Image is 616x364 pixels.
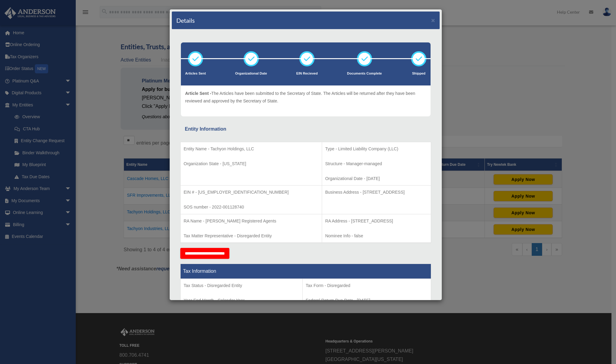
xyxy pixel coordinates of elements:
[325,189,428,196] p: Business Address - [STREET_ADDRESS]
[431,17,435,23] button: ×
[306,282,428,289] p: Tax Form - Disregarded
[184,282,299,289] p: Tax Status - Disregarded Entity
[185,91,211,96] span: Article Sent -
[325,232,428,240] p: Nominee Info - false
[184,217,319,225] p: RA Name - [PERSON_NAME] Registered Agents
[184,232,319,240] p: Tax Matter Representative - Disregarded Entity
[185,125,427,133] div: Entity Information
[296,71,318,77] p: EIN Recieved
[185,90,426,105] p: The Articles have been submitted to the Secretary of State. The Articles will be returned after t...
[306,297,428,304] p: Federal Return Due Date - [DATE]
[325,145,428,153] p: Type - Limited Liability Company (LLC)
[235,71,267,77] p: Organizational Date
[184,297,299,304] p: Year End Month - Calendar Year
[411,71,426,77] p: Shipped
[325,160,428,168] p: Structure - Manager-managed
[181,264,431,279] th: Tax Information
[181,279,303,324] td: Tax Period Type - Calendar Year
[185,71,206,77] p: Articles Sent
[176,16,195,25] h4: Details
[184,189,319,196] p: EIN # - [US_EMPLOYER_IDENTIFICATION_NUMBER]
[184,160,319,168] p: Organization State - [US_STATE]
[184,203,319,211] p: SOS number - 2022-001128740
[184,145,319,153] p: Entity Name - Tachyon Holdings, LLC
[325,217,428,225] p: RA Address - [STREET_ADDRESS]
[325,175,428,182] p: Organizational Date - [DATE]
[347,71,382,77] p: Documents Complete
